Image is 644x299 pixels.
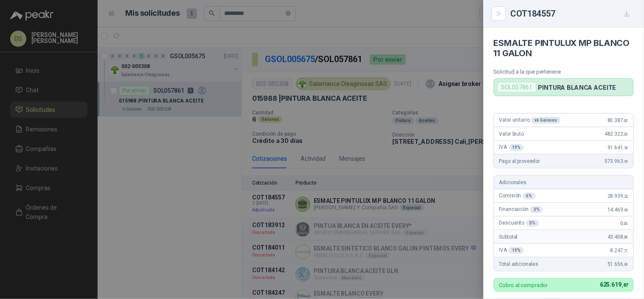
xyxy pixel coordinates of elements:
span: ,98 [623,235,628,239]
span: ,87 [622,282,628,288]
div: Adicionales [494,176,633,189]
span: ,18 [623,145,628,150]
div: 19 % [509,144,524,151]
div: 6 % [523,193,536,199]
span: Pago al proveedor [499,158,540,164]
span: Valor unitario [499,117,561,124]
span: Descuento [499,220,539,227]
div: 3 % [530,206,543,213]
div: SOL057861 [498,82,537,92]
p: PINTURA BLANCA ACEITE [538,84,616,91]
span: ,00 [623,221,628,226]
span: 43.408 [607,234,628,240]
span: Subtotal [499,234,518,240]
button: Close [494,9,504,19]
span: 91.641 [607,145,628,151]
span: 0 [621,220,628,226]
div: 0 % [526,220,539,227]
span: ,69 [623,262,628,267]
div: Total adicionales [494,257,633,271]
span: 14.469 [607,207,628,213]
div: 19 % [509,247,524,254]
span: Valor bruto [499,131,524,137]
span: 80.387 [607,117,628,123]
span: ,00 [623,118,628,123]
span: 8.247 [610,248,628,253]
div: COT184557 [511,7,634,20]
span: ,71 [623,248,628,253]
span: 625.619 [600,281,628,288]
span: 28.939 [607,193,628,199]
p: Solicitud a la que pertenece [494,68,634,75]
div: x 6 Galones [532,117,561,124]
h4: ESMALTE PINTULUX MP BLANCO 11 GALON [494,38,634,58]
span: 51.656 [607,261,628,267]
span: ,32 [623,194,628,199]
span: ,66 [623,208,628,212]
p: Cobro al comprador [499,282,548,288]
span: 482.322 [605,131,628,137]
span: Financiación [499,206,543,213]
span: IVA [499,247,524,254]
span: ,00 [623,132,628,137]
span: ,18 [623,159,628,164]
span: IVA [499,144,524,151]
span: 573.963 [605,158,628,164]
span: Comisión [499,193,536,199]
